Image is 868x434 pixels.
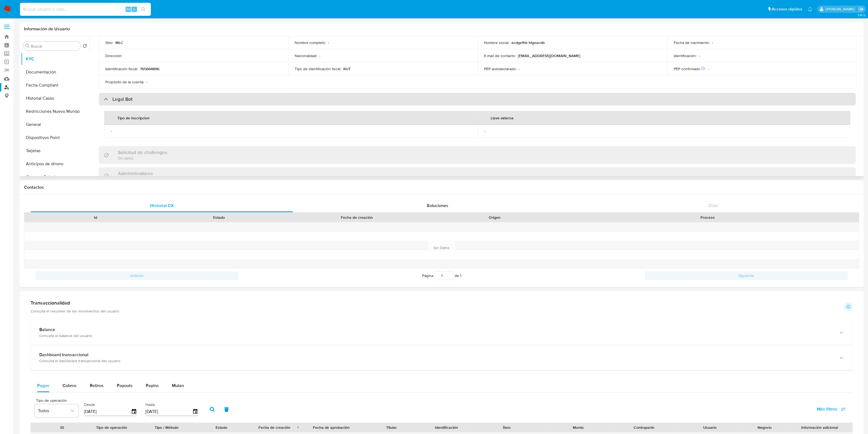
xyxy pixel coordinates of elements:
p: Sitio : [105,40,113,45]
p: - [519,66,520,71]
button: Fecha Compliant [21,79,89,92]
a: Notificaciones [808,7,812,11]
p: - [319,53,320,58]
p: E-mail de contacto : [484,53,516,58]
div: Fecha de creación [284,215,429,220]
p: Dirección : [105,53,122,58]
div: Origen [437,215,552,220]
p: - [708,66,709,71]
div: Legal Bot [99,93,856,105]
button: Anticipos de dinero [21,157,89,170]
p: Fecha de nacimiento : [674,40,710,45]
div: Tipo de inscripcion [111,111,156,124]
span: s [133,7,135,12]
p: PEP confirmado : [674,66,706,71]
div: Id [38,215,153,220]
span: Accesos rápidos [772,6,802,12]
button: Restricciones Nuevo Mundo [21,105,89,118]
h1: Contactos [24,185,859,190]
p: - [712,40,713,45]
span: Página de [422,271,461,280]
p: Identificación fiscal : [105,66,138,71]
div: - [111,129,471,134]
button: search-icon [138,5,149,13]
p: Propósito de la cuenta : [105,79,144,84]
a: Salir [858,6,864,12]
p: - [146,79,147,84]
h3: Solicitud de challenges [118,149,167,155]
button: KYC [21,52,89,66]
div: - [484,129,844,134]
button: General [21,118,89,131]
input: Buscar [31,44,78,49]
p: - [699,53,700,58]
p: Nombre completo : [295,40,326,45]
p: RUT [343,66,351,71]
div: Solicitud de challengesSin datos [99,146,856,164]
span: Alt [126,7,130,12]
p: Nombre social : [484,40,509,45]
div: Llave externa [484,111,520,124]
input: Buscar usuario o caso... [20,6,151,13]
button: Tarjetas [21,144,89,157]
div: Estado [161,215,277,220]
p: camilafernanda.paredessaldano@mercadolibre.cl [825,7,856,12]
h1: Información de Usuario [24,26,70,32]
span: Soluciones [427,202,448,209]
div: Administradores [99,167,856,185]
p: [EMAIL_ADDRESS][DOMAIN_NAME] [518,53,580,58]
button: Buscar [25,44,30,48]
p: Nacionalidad : [295,53,317,58]
button: Documentación [21,66,89,79]
button: Cruces y Relaciones [21,170,89,184]
h3: Legal Bot [112,96,133,102]
p: Sin datos [118,155,167,161]
p: MLC [115,40,123,45]
p: Identificación : [674,53,697,58]
span: Chat [708,202,718,209]
p: 765664896 [140,66,159,71]
p: Tipo de identificación fiscal : [295,66,341,71]
button: Anterior [35,271,238,280]
button: Volver al orden por defecto [83,44,87,50]
p: acdgefhb hfgeacdb [511,40,545,45]
span: Historial CX [150,202,174,209]
h3: Administradores [118,170,153,176]
p: - [328,40,329,45]
div: Proceso [560,215,855,220]
button: Historial Casos [21,92,89,105]
p: PEP autodeclarado : [484,66,517,71]
button: Siguiente [645,271,848,280]
button: Dispositivos Point [21,131,89,144]
span: 1 [460,273,461,278]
